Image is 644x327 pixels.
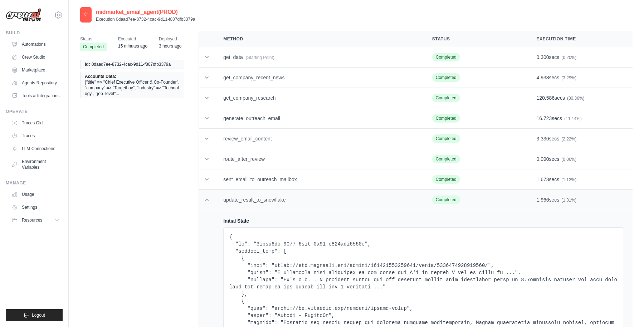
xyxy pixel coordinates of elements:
td: secs [528,149,633,169]
a: LLM Connections [9,143,63,154]
th: Status [424,31,528,47]
img: Logo [6,8,42,22]
a: Settings [9,202,63,213]
button: Resources [9,214,63,226]
a: Usage [9,189,63,200]
span: Status [80,35,107,43]
span: (1.12%) [561,177,576,182]
span: 3.336 [537,136,549,142]
span: 0daad7ee-8732-4cac-9d11-f807dfb3379a [92,61,171,67]
div: Operate [6,109,63,114]
span: (2.22%) [561,137,576,142]
th: Method [215,31,424,47]
div: Manage [6,180,63,186]
a: Crew Studio [9,51,63,63]
div: Build [6,30,63,36]
span: Completed [80,43,107,51]
td: secs [528,68,633,88]
time: September 29, 2025 at 23:14 IST [159,44,181,49]
span: 120.586 [537,95,555,101]
a: Traces [9,130,63,142]
span: 1.673 [537,177,549,182]
span: 16.723 [537,115,552,121]
h4: Initial State [223,217,624,224]
time: September 30, 2025 at 01:56 IST [118,44,147,49]
span: (0.20%) [561,55,576,60]
span: Completed [432,114,460,123]
span: Resources [22,217,42,223]
span: 1.966 [537,197,549,203]
th: Execution Time [528,31,633,47]
span: {"title" => "Chief Executive Officer & Co-Founder", "company" => "Targetbay", "industry" => "Tech... [85,79,180,96]
span: Completed [432,155,460,163]
td: secs [528,169,633,190]
td: secs [528,88,633,108]
iframe: Chat Widget [608,293,644,327]
a: Traces Old [9,117,63,129]
td: update_result_to_snowflake [215,190,424,210]
h2: midmarket_email_agent(PROD) [96,8,195,16]
span: 0.300 [537,54,549,60]
span: (Starting Point) [246,55,274,60]
td: secs [528,47,633,68]
a: Environment Variables [9,156,63,173]
td: get_data [215,47,424,68]
td: review_email_content [215,129,424,149]
td: secs [528,129,633,149]
span: Accounts Data: [85,74,116,79]
span: (80.36%) [567,96,585,101]
span: Completed [432,73,460,82]
td: sent_email_to_outreach_mailbox [215,169,424,190]
a: Marketplace [9,64,63,76]
button: Logout [6,309,63,321]
td: secs [528,190,633,210]
td: generate_outreach_email [215,108,424,129]
a: Automations [9,39,63,50]
td: route_after_review [215,149,424,169]
span: (1.31%) [561,198,576,203]
p: Execution 0daad7ee-8732-4cac-9d11-f807dfb3379a [96,16,195,22]
span: (0.06%) [561,157,576,162]
span: Logout [32,312,45,318]
a: Tools & Integrations [9,90,63,101]
span: Completed [432,175,460,184]
span: Completed [432,134,460,143]
td: get_company_research [215,88,424,108]
span: Id: [85,61,90,67]
span: Completed [432,195,460,204]
span: (11.14%) [564,116,582,121]
span: Executed [118,35,147,43]
td: secs [528,108,633,129]
span: 4.938 [537,75,549,80]
span: Completed [432,53,460,61]
span: Completed [432,94,460,102]
td: get_company_recent_news [215,68,424,88]
span: 0.090 [537,156,549,162]
a: Agents Repository [9,77,63,89]
span: (3.29%) [561,75,576,80]
span: Deployed [159,35,181,43]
